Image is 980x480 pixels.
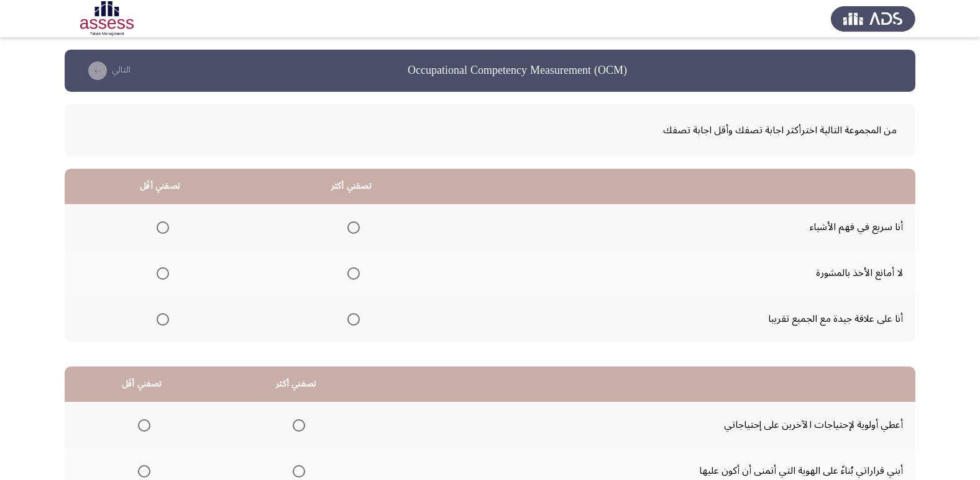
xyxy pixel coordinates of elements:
[342,308,360,329] mat-radio-group: Select an option
[373,402,915,448] td: أعطي أولوية لإحتياجات الآخرين على إحتياجاتي
[65,1,149,36] img: Assessment logo of OCM R1 ASSESS
[133,414,150,435] mat-radio-group: Select an option
[80,61,134,81] button: check the missing
[447,204,915,250] td: أنا سريع في فهم الأشياء
[831,1,915,36] img: Assess Talent Management logo
[152,308,169,329] mat-radio-group: Select an option
[65,367,219,402] th: تصفني أقَل
[447,250,915,296] td: لا أمانع الأخذ بالمشورة
[447,296,915,342] td: أنا على علاقة جيدة مع الجميع تقريبا
[152,262,169,283] mat-radio-group: Select an option
[152,216,169,238] mat-radio-group: Select an option
[219,367,373,402] th: تصفني أكثر
[288,414,305,435] mat-radio-group: Select an option
[342,216,360,238] mat-radio-group: Select an option
[342,262,360,283] mat-radio-group: Select an option
[408,63,627,78] h3: Occupational Competency Measurement (OCM)
[255,169,447,204] th: تصفني أكثر
[83,120,897,141] span: من المجموعة التالية اخترأكثر اجابة تصفك وأقل اجابة تصفك
[65,169,255,204] th: تصفني أقَل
